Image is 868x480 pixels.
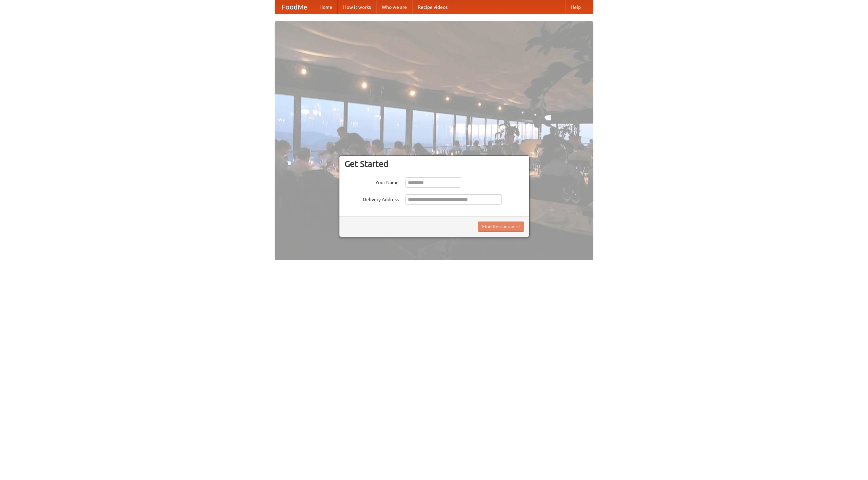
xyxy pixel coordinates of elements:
button: Find Restaurants! [478,222,524,232]
label: Your Name [344,177,399,186]
a: Who we are [376,0,412,14]
a: Help [565,0,586,14]
h3: Get Started [344,159,524,169]
a: Home [314,0,338,14]
a: FoodMe [275,0,314,14]
label: Delivery Address [344,194,399,203]
a: How it works [338,0,376,14]
a: Recipe videos [412,0,453,14]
